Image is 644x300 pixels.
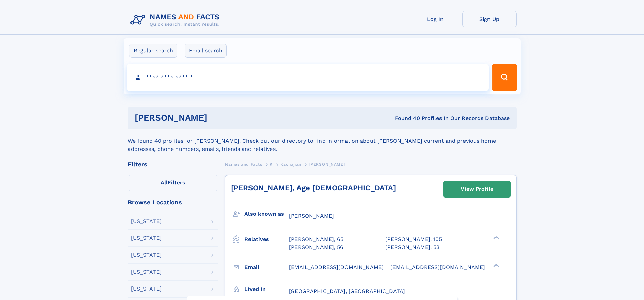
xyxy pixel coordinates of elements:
[289,288,405,294] span: [GEOGRAPHIC_DATA], [GEOGRAPHIC_DATA]
[280,162,301,167] span: Kachajian
[289,264,384,270] span: [EMAIL_ADDRESS][DOMAIN_NAME]
[131,235,162,241] div: [US_STATE]
[309,162,345,167] span: [PERSON_NAME]
[129,44,177,58] label: Regular search
[289,236,343,243] a: [PERSON_NAME], 65
[161,179,168,186] span: All
[289,213,334,219] span: [PERSON_NAME]
[244,283,289,295] h3: Lived in
[492,236,500,240] div: ❯
[128,161,218,167] div: Filters
[462,11,517,27] a: Sign Up
[128,129,517,153] div: We found 40 profiles for [PERSON_NAME]. Check out our directory to find information about [PERSON...
[131,269,162,275] div: [US_STATE]
[128,175,218,191] label: Filters
[131,252,162,258] div: [US_STATE]
[385,244,439,251] a: [PERSON_NAME], 53
[461,181,493,197] div: View Profile
[301,115,510,122] div: Found 40 Profiles In Our Records Database
[185,44,227,58] label: Email search
[444,181,510,197] a: View Profile
[131,286,162,292] div: [US_STATE]
[492,263,500,268] div: ❯
[280,160,301,168] a: Kachajian
[244,261,289,273] h3: Email
[385,236,442,243] a: [PERSON_NAME], 105
[225,160,262,168] a: Names and Facts
[128,199,218,205] div: Browse Locations
[270,162,273,167] span: K
[244,208,289,220] h3: Also known as
[131,218,162,224] div: [US_STATE]
[492,64,517,91] button: Search Button
[127,64,489,91] input: search input
[390,264,485,270] span: [EMAIL_ADDRESS][DOMAIN_NAME]
[128,11,225,29] img: Logo Names and Facts
[231,184,396,192] a: [PERSON_NAME], Age [DEMOGRAPHIC_DATA]
[408,11,462,27] a: Log In
[244,234,289,245] h3: Relatives
[270,160,273,168] a: K
[135,114,301,122] h1: [PERSON_NAME]
[289,244,343,251] a: [PERSON_NAME], 56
